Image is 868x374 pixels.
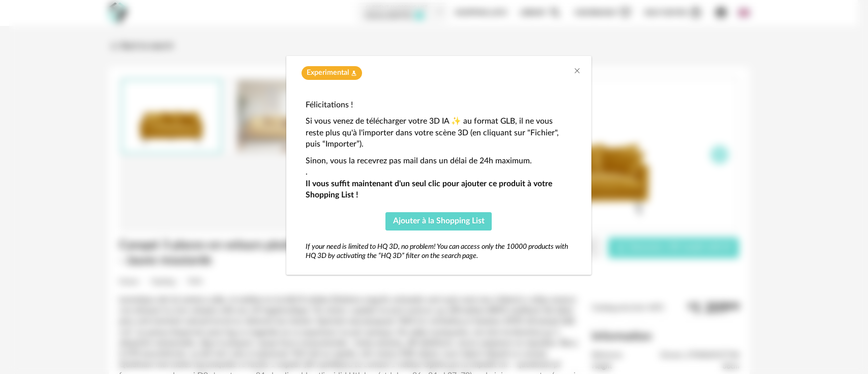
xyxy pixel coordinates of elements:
[393,217,485,225] span: Ajouter à la Shopping List
[385,212,492,231] button: Ajouter à la Shopping List
[307,68,349,78] span: Experimental
[306,180,552,199] strong: Il vous suffit maintenant d'un seul clic pour ajouter ce produit à votre Shopping List !
[351,68,357,78] span: Flask icon
[286,56,591,275] div: dialog
[573,66,581,77] button: Close
[306,116,572,150] p: Si vous venez de télécharger votre 3D IA ✨ au format GLB, il ne vous reste plus qu'à l'importer d...
[306,243,568,260] em: If your need is limited to HQ 3D, no problem! You can access only the 10000 products with HQ 3D b...
[306,155,572,201] p: Sinon, vous la recevrez pas mail dans un délai de 24h maximum. .
[306,99,572,111] p: Félicitations !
